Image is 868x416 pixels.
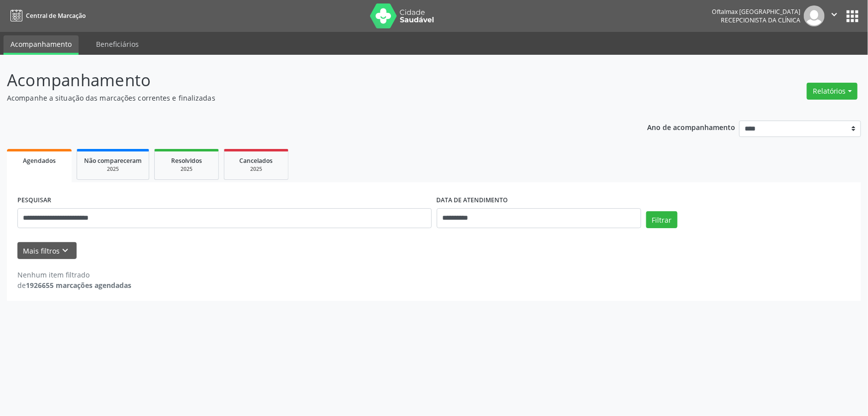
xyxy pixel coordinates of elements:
a: Central de Marcação [7,7,86,24]
div: 2025 [84,165,142,173]
div: 2025 [162,165,211,173]
p: Acompanhe a situação das marcações correntes e finalizadas [7,93,605,103]
span: Resolvidos [171,156,202,165]
button: Relatórios [807,83,858,100]
i: keyboard_arrow_down [60,245,71,256]
div: de [17,280,131,290]
strong: 1926655 marcações agendadas [26,280,131,290]
span: Central de Marcação [26,11,86,20]
button: Mais filtroskeyboard_arrow_down [17,242,77,260]
a: Acompanhamento [3,35,79,55]
img: img [804,5,825,26]
span: Não compareceram [84,156,142,165]
span: Cancelados [240,156,273,165]
label: PESQUISAR [17,193,51,208]
i:  [829,9,840,20]
label: DATA DE ATENDIMENTO [437,193,508,208]
div: Nenhum item filtrado [17,270,131,280]
button: apps [844,7,861,25]
button: Filtrar [646,211,677,228]
div: 2025 [231,165,281,173]
button:  [825,5,844,26]
p: Ano de acompanhamento [648,121,736,133]
div: Oftalmax [GEOGRAPHIC_DATA] [712,7,800,16]
span: Agendados [23,156,56,165]
a: Beneficiários [89,35,146,53]
p: Acompanhamento [7,68,605,93]
span: Recepcionista da clínica [721,16,800,24]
